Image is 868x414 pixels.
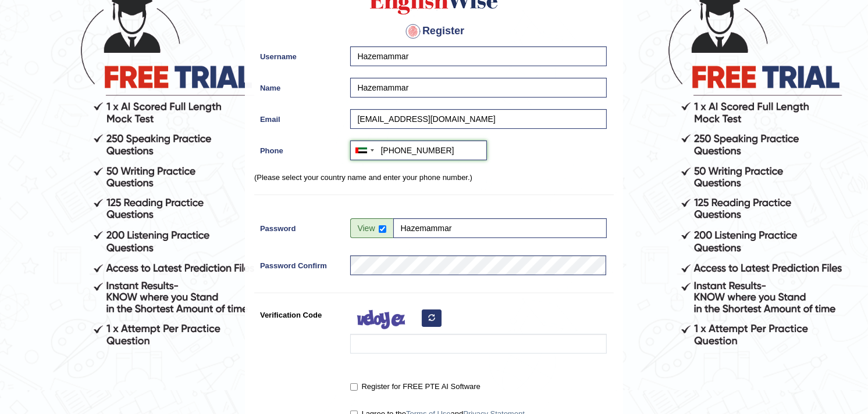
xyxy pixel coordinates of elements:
label: Register for FREE PTE AI Software [350,381,481,393]
div: United Arab Emirates (‫الإمارات العربية المتحدة‬‎): +971 [351,141,378,160]
h4: Register [254,22,614,41]
label: Verification Code [254,305,344,321]
input: Register for FREE PTE AI Software [350,383,358,391]
label: Name [254,78,344,93]
label: Phone [254,141,344,156]
label: Password Confirm [254,255,344,271]
label: Email [254,109,344,125]
input: Show/Hide Password [379,225,386,233]
label: Password [254,218,344,234]
p: (Please select your country name and enter your phone number.) [254,172,614,183]
input: +971 50 123 4567 [350,141,487,160]
label: Username [254,46,344,62]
